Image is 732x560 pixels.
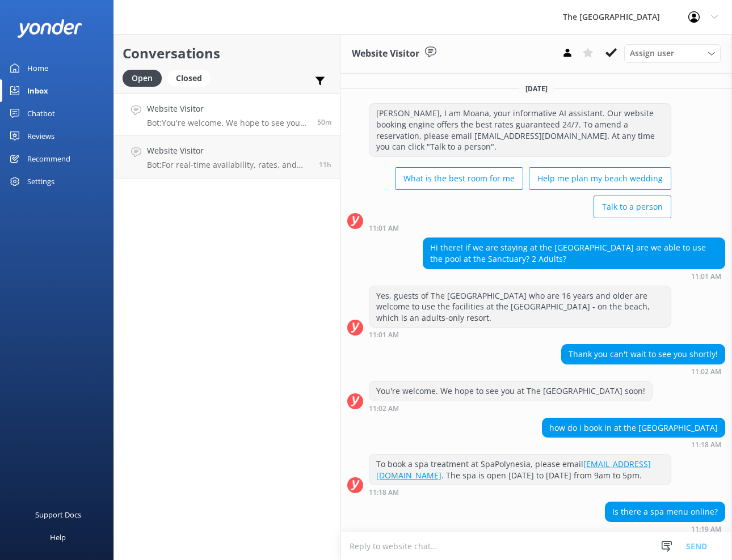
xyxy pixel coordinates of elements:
img: yonder-white-logo.png [17,19,82,38]
div: Thank you can't wait to see you shortly! [562,345,725,364]
div: [PERSON_NAME], I am Moana, your informative AI assistant. Our website booking engine offers the b... [369,104,671,156]
button: What is the best room for me [395,167,523,190]
div: Open [123,70,162,87]
strong: 11:01 AM [369,225,399,232]
div: You're welcome. We hope to see you at The [GEOGRAPHIC_DATA] soon! [369,381,652,401]
h4: Website Visitor [147,103,309,115]
div: Sep 11 2025 01:02pm (UTC -10:00) Pacific/Honolulu [561,367,725,375]
div: Sep 11 2025 01:18pm (UTC -10:00) Pacific/Honolulu [369,488,671,496]
span: Sep 11 2025 01:02pm (UTC -10:00) Pacific/Honolulu [317,117,331,127]
strong: 11:01 AM [691,273,721,280]
a: Website VisitorBot:For real-time availability, rates, and bookings, please visit [URL][DOMAIN_NAM... [114,136,340,179]
strong: 11:18 AM [691,442,721,448]
strong: 11:01 AM [369,332,399,338]
a: Website VisitorBot:You're welcome. We hope to see you at The [GEOGRAPHIC_DATA] soon!50m [114,94,340,136]
div: Inbox [27,79,48,102]
div: Is there a spa menu online? [605,502,725,521]
a: Closed [167,71,216,84]
div: Closed [167,70,211,87]
div: Hi there! if we are staying at the [GEOGRAPHIC_DATA] are we able to use the pool at the Sanctuary... [423,238,725,268]
div: Sep 11 2025 01:19pm (UTC -10:00) Pacific/Honolulu [605,525,725,533]
div: To book a spa treatment at SpaPolynesia, please email . The spa is open [DATE] to [DATE] from 9am... [369,455,671,485]
strong: 11:02 AM [691,368,721,375]
div: Sep 11 2025 01:02pm (UTC -10:00) Pacific/Honolulu [369,404,653,412]
a: Open [123,71,167,84]
div: Home [27,57,48,79]
strong: 11:02 AM [369,405,399,412]
div: Support Docs [35,503,81,526]
div: Help [50,526,66,549]
div: Assign User [624,44,721,62]
div: Sep 11 2025 01:01pm (UTC -10:00) Pacific/Honolulu [423,272,725,280]
strong: 11:19 AM [691,526,721,533]
span: Sep 11 2025 02:31am (UTC -10:00) Pacific/Honolulu [319,160,331,169]
h3: Website Visitor [352,46,419,61]
strong: 11:18 AM [369,489,399,496]
button: Help me plan my beach wedding [529,167,671,190]
div: Yes, guests of The [GEOGRAPHIC_DATA] who are 16 years and older are welcome to use the facilities... [369,286,671,328]
div: how do i book in at the [GEOGRAPHIC_DATA] [542,418,725,438]
h4: Website Visitor [147,145,310,157]
span: [DATE] [519,84,554,94]
div: Sep 11 2025 01:01pm (UTC -10:00) Pacific/Honolulu [369,330,671,338]
div: Reviews [27,125,54,147]
p: Bot: For real-time availability, rates, and bookings, please visit [URL][DOMAIN_NAME]. [147,160,310,170]
h2: Conversations [123,43,331,64]
div: Settings [27,170,54,193]
div: Sep 11 2025 01:18pm (UTC -10:00) Pacific/Honolulu [542,440,725,448]
a: [EMAIL_ADDRESS][DOMAIN_NAME] [376,459,651,481]
div: Recommend [27,147,70,170]
div: Chatbot [27,102,55,125]
button: Talk to a person [594,196,671,218]
p: Bot: You're welcome. We hope to see you at The [GEOGRAPHIC_DATA] soon! [147,118,309,128]
div: Sep 11 2025 01:01pm (UTC -10:00) Pacific/Honolulu [369,224,671,232]
span: Assign user [630,47,674,60]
